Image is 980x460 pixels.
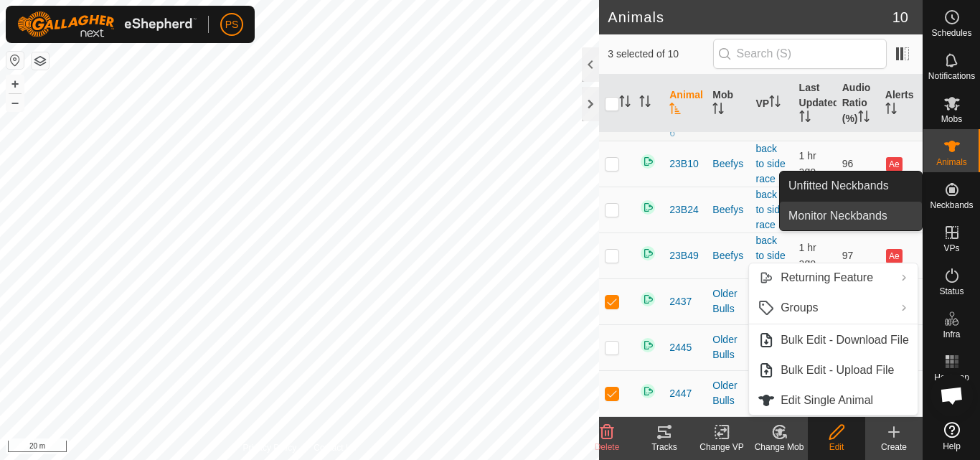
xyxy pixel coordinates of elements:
span: Bulk Edit - Download File [781,332,909,349]
p-sorticon: Activate to sort [799,113,811,124]
span: Edit Single Animal [781,392,873,409]
span: 2445 [669,340,692,355]
span: Unfitted Neckbands [788,177,889,194]
img: returning on [639,245,656,262]
th: VP [750,75,793,133]
span: Infra [943,330,960,339]
button: Map Layers [32,52,49,70]
div: Beefys [712,202,744,217]
span: 2447 [669,386,692,401]
a: back to side race [755,143,785,184]
img: returning on [639,382,656,400]
span: Mobs [941,115,962,123]
span: Status [939,287,963,296]
span: 23B24 [669,202,698,217]
p-sorticon: Activate to sort [769,98,781,109]
span: 97 [842,250,854,261]
li: Bulk Edit - Download File [749,326,918,355]
p-sorticon: Activate to sort [669,105,681,116]
a: back to side race [755,189,785,230]
th: Alerts [880,75,923,133]
img: returning on [639,153,656,170]
button: Reset Map [6,52,24,69]
div: Change Mob [750,441,808,454]
span: Notifications [928,72,975,80]
div: Older Bulls [712,286,744,316]
li: Groups [749,294,918,322]
span: Neckbands [930,201,973,210]
button: Ae [886,249,902,263]
span: Schedules [931,29,971,37]
span: Groups [781,299,818,316]
span: Bulk Edit - Upload File [781,362,894,379]
div: Older Bulls [712,378,744,408]
span: VPs [943,244,959,253]
div: Beefys [712,156,744,172]
div: Older Bulls [712,332,744,362]
div: Edit [808,441,865,454]
div: Change VP [693,441,750,454]
a: Privacy Policy [243,441,297,454]
span: Help [943,442,961,451]
span: Delete [595,442,620,452]
span: PS [225,17,239,32]
span: 96 [842,158,854,169]
div: Create [865,441,923,454]
img: returning on [639,337,656,354]
button: – [6,94,24,111]
span: 3 selected of 10 [608,47,712,62]
span: 23B49 [669,248,698,263]
div: Beefys [712,248,744,263]
span: Heatmap [934,373,969,382]
input: Search (S) [713,39,887,69]
img: returning on [639,199,656,216]
th: Mob [707,75,750,133]
span: Monitor Neckbands [788,207,887,225]
button: Ae [886,157,902,172]
span: 23B10 [669,156,698,172]
span: Animals [936,158,967,166]
img: returning on [639,291,656,308]
h2: Animals [608,9,892,26]
a: Help [923,416,980,456]
a: back to side race [755,235,785,276]
p-sorticon: Activate to sort [639,98,651,109]
a: Contact Us [314,441,356,454]
li: Edit Single Animal [749,386,918,415]
th: Last Updated [793,75,837,133]
span: 7 Oct 2025, 3:05 pm [799,150,816,177]
th: Audio Ratio (%) [837,75,880,133]
th: Animal [664,75,707,133]
div: Tracks [636,441,693,454]
p-sorticon: Activate to sort [619,98,631,109]
li: Returning Feature [749,263,918,292]
a: Monitor Neckbands [780,202,922,230]
span: 10 [892,6,908,28]
p-sorticon: Activate to sort [885,105,897,116]
button: + [6,75,24,93]
a: Unfitted Neckbands [780,172,922,200]
span: 2437 [669,294,692,309]
span: Returning Feature [781,269,873,286]
div: Open chat [930,374,974,417]
span: 7 Oct 2025, 3:05 pm [799,242,816,268]
li: Bulk Edit - Upload File [749,356,918,385]
p-sorticon: Activate to sort [858,113,870,124]
p-sorticon: Activate to sort [712,105,724,116]
img: Gallagher Logo [17,11,197,37]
